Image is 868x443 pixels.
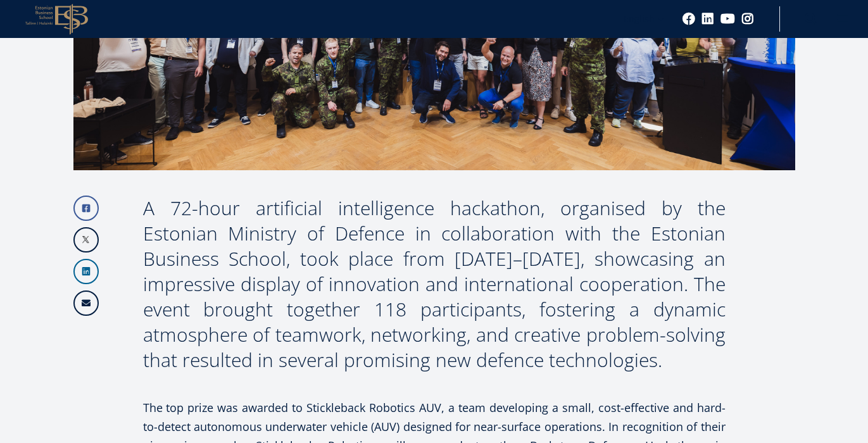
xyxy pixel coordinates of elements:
a: Linkedin [701,13,714,25]
a: Linkedin [73,259,99,284]
a: Youtube [720,13,735,25]
a: Facebook [682,13,695,25]
div: A 72-hour artificial intelligence hackathon, organised by the Estonian Ministry of Defence in col... [143,196,726,373]
a: Email [73,290,99,316]
a: Instagram [741,13,754,25]
img: X [75,228,97,251]
a: Facebook [73,196,99,221]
